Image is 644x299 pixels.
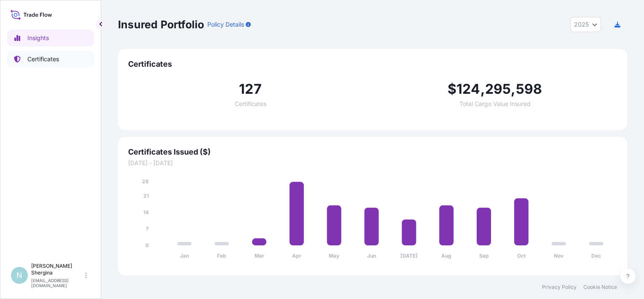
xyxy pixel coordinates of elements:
[128,59,617,69] span: Certificates
[459,101,531,107] span: Total Cargo Value Insured
[441,253,451,259] tspan: Aug
[235,101,266,107] span: Certificates
[456,82,480,96] span: 124
[128,147,617,157] span: Certificates Issued ($)
[207,20,244,29] p: Policy Details
[239,82,262,96] span: 127
[142,178,149,185] tspan: 28
[583,284,617,291] a: Cookie Notice
[517,253,526,259] tspan: Oct
[554,253,564,259] tspan: Nov
[574,20,589,29] span: 2025
[516,82,542,96] span: 598
[7,51,94,68] a: Certificates
[16,271,22,280] span: N
[143,193,149,199] tspan: 21
[542,284,577,291] a: Privacy Policy
[479,253,489,259] tspan: Sep
[255,253,264,259] tspan: Mar
[143,209,149,215] tspan: 14
[485,82,511,96] span: 295
[146,226,149,232] tspan: 7
[292,253,301,259] tspan: Apr
[570,17,601,32] button: Year Selector
[31,278,83,288] p: [EMAIL_ADDRESS][DOMAIN_NAME]
[400,253,418,259] tspan: [DATE]
[480,82,485,96] span: ,
[128,159,617,167] span: [DATE] - [DATE]
[448,82,456,96] span: $
[27,34,49,42] p: Insights
[31,263,83,276] p: [PERSON_NAME] Shergina
[591,253,601,259] tspan: Dec
[367,253,376,259] tspan: Jun
[118,18,204,31] p: Insured Portfolio
[511,82,515,96] span: ,
[329,253,340,259] tspan: May
[7,30,94,46] a: Insights
[217,253,226,259] tspan: Feb
[145,242,149,248] tspan: 0
[27,55,59,63] p: Certificates
[180,253,189,259] tspan: Jan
